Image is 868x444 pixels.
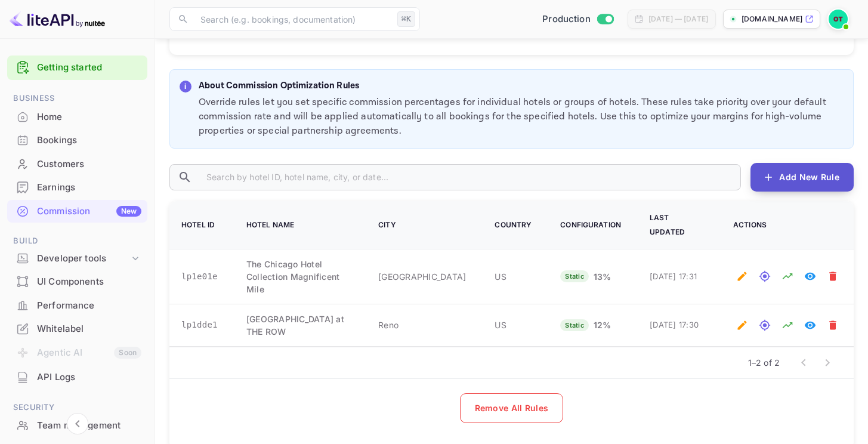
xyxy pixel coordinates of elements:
p: 12 % [594,319,611,331]
th: Country [480,201,546,249]
button: View in Whitelabel [801,316,819,334]
button: Add New Rule [750,163,854,192]
a: CommissionNew [7,200,147,222]
a: Customers [7,153,147,175]
div: Switch to Sandbox mode [538,13,618,26]
span: Production [542,13,591,26]
p: 1–2 of 2 [748,356,780,369]
th: Hotel Name [232,201,364,249]
th: Configuration [546,201,635,249]
td: [GEOGRAPHIC_DATA] [364,249,480,304]
a: Whitelabel [7,317,147,340]
div: Fixed markup percentage applied to all bookings [560,270,621,283]
div: ⌘K [397,11,415,27]
div: Team management [7,414,147,437]
a: Performance [7,294,147,316]
td: The Chicago Hotel Collection Magnificent Mile [232,249,364,304]
p: i [184,81,186,92]
td: lp1e01e [169,249,232,304]
span: Security [7,401,147,414]
button: Collapse navigation [67,413,88,434]
div: Bookings [7,129,147,152]
a: Team management [7,414,147,436]
div: Earnings [7,176,147,199]
td: [DATE] 17:30 [635,304,719,346]
span: Build [7,235,147,248]
p: 13 % [594,270,611,283]
div: CommissionNew [7,200,147,223]
div: Getting started [7,55,147,80]
div: Performance [7,294,147,317]
div: Home [37,110,141,124]
a: Home [7,106,147,128]
div: UI Components [37,275,141,289]
div: Whitelabel [7,317,147,341]
button: Analyze hotel markup performance [779,316,796,334]
div: Developer tools [37,252,129,266]
img: LiteAPI logo [10,10,105,29]
button: Edit optimization rule [733,316,751,334]
a: Earnings [7,176,147,198]
div: Customers [7,153,147,176]
a: API Logs [7,366,147,388]
th: City [364,201,480,249]
span: Static [560,320,589,331]
div: API Logs [37,371,141,384]
span: Static [560,272,589,282]
p: Override rules let you set specific commission percentages for individual hotels or groups of hot... [199,95,844,138]
div: Fixed markup percentage applied to all bookings [560,319,621,331]
div: Earnings [37,181,141,195]
div: New [116,206,141,217]
th: Hotel ID [169,201,232,249]
button: Analyze hotel markup performance [779,267,796,285]
button: View in Whitelabel [801,267,819,285]
div: Customers [37,158,141,171]
div: Performance [37,299,141,313]
button: Mark for deletion [824,267,842,285]
td: Reno [364,304,480,346]
a: UI Components [7,270,147,292]
div: API Logs [7,366,147,389]
button: Remove All Rules [460,393,564,423]
td: lp1dde1 [169,304,232,346]
th: Actions [719,201,854,249]
div: [DATE] — [DATE] [648,14,708,24]
div: Home [7,106,147,129]
div: Whitelabel [37,322,141,336]
span: Business [7,92,147,105]
div: Developer tools [7,248,147,269]
input: Search by hotel ID, hotel name, city, or date... [197,164,741,190]
td: US [480,304,546,346]
p: About Commission Optimization Rules [199,79,844,93]
td: [GEOGRAPHIC_DATA] at THE ROW [232,304,364,346]
div: UI Components [7,270,147,294]
p: [DOMAIN_NAME] [742,14,802,24]
div: Bookings [37,134,141,147]
a: Getting started [37,61,141,75]
button: Edit optimization rule [733,267,751,285]
button: Mark for deletion [824,316,842,334]
td: US [480,249,546,304]
div: Commission [37,205,141,218]
button: Test rates for this hotel [756,267,774,285]
td: [DATE] 17:31 [635,249,719,304]
div: Team management [37,419,141,433]
a: Bookings [7,129,147,151]
button: Test rates for this hotel [756,316,774,334]
img: Oussama Tali [829,10,848,29]
input: Search (e.g. bookings, documentation) [193,7,393,31]
th: Last Updated [635,201,719,249]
